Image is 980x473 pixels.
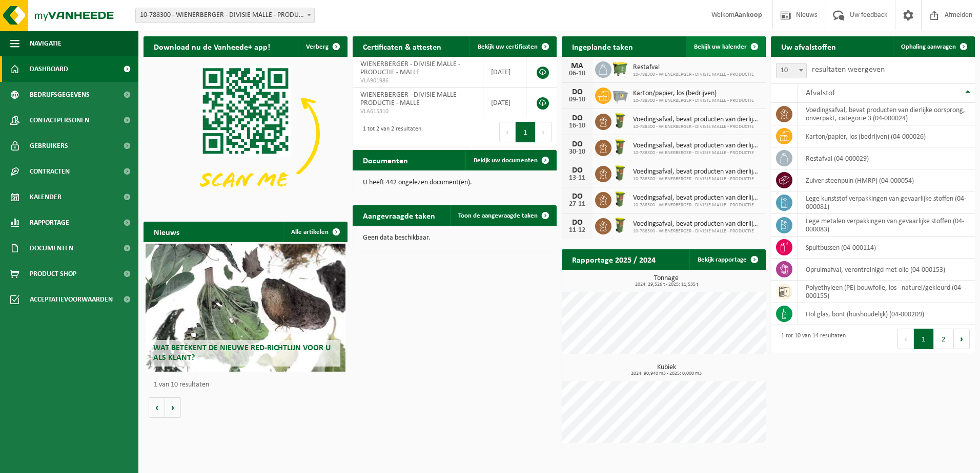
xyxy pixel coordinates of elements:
span: Dashboard [30,56,68,82]
img: WB-0060-HPE-GN-50 [611,190,629,208]
button: Volgende [165,397,181,418]
div: 1 tot 10 van 14 resultaten [776,328,846,350]
span: Voedingsafval, bevat producten van dierlijke oorsprong, onverpakt, categorie 3 [633,194,761,202]
span: 10-788300 - WIENERBERGER - DIVISIE MALLE - PRODUCTIE [633,176,761,182]
img: WB-0060-HPE-GN-50 [611,112,629,130]
span: Product Shop [30,261,76,287]
a: Bekijk uw certificaten [469,36,556,57]
span: 10-788300 - WIENERBERGER - DIVISIE MALLE - PRODUCTIE [633,72,754,78]
h2: Ingeplande taken [562,36,643,56]
p: Geen data beschikbaar. [363,234,546,242]
span: 10-788300 - WIENERBERGER - DIVISIE MALLE - PRODUCTIE [633,124,761,130]
span: 10 [776,63,807,78]
div: 11-12 [567,227,587,234]
td: restafval (04-000029) [798,147,975,169]
span: Kalender [30,184,62,210]
a: Ophaling aanvragen [893,36,974,57]
div: 13-11 [567,175,587,182]
span: Navigatie [30,31,62,56]
button: Next [954,329,970,349]
div: 16-10 [567,122,587,130]
h2: Rapportage 2025 / 2024 [562,249,666,269]
span: Voedingsafval, bevat producten van dierlijke oorsprong, onverpakt, categorie 3 [633,116,761,124]
span: 10 [777,63,806,78]
a: Bekijk uw kalender [686,36,765,57]
td: opruimafval, verontreinigd met olie (04-000153) [798,259,975,281]
a: Wat betekent de nieuwe RED-richtlijn voor u als klant? [146,244,345,372]
a: Bekijk rapportage [689,249,765,270]
span: 2024: 90,940 m3 - 2025: 0,000 m3 [567,371,766,376]
div: DO [567,166,587,175]
span: Rapportage [30,210,69,235]
button: 1 [516,122,536,142]
div: MA [567,62,587,70]
span: 10-788300 - WIENERBERGER - DIVISIE MALLE - PRODUCTIE - MALLE [136,8,314,23]
span: WIENERBERGER - DIVISIE MALLE - PRODUCTIE - MALLE [360,91,460,107]
span: Voedingsafval, bevat producten van dierlijke oorsprong, onverpakt, categorie 3 [633,142,761,150]
span: Documenten [30,235,73,261]
span: Karton/papier, los (bedrijven) [633,90,754,98]
h3: Kubiek [567,364,766,376]
span: WIENERBERGER - DIVISIE MALLE - PRODUCTIE - MALLE [360,60,460,76]
p: 1 van 10 resultaten [154,381,342,389]
td: karton/papier, los (bedrijven) (04-000026) [798,125,975,147]
h2: Nieuws [144,222,190,242]
span: 10-788300 - WIENERBERGER - DIVISIE MALLE - PRODUCTIE [633,228,761,234]
span: Wat betekent de nieuwe RED-richtlijn voor u als klant? [153,344,331,362]
div: DO [567,88,587,96]
h2: Download nu de Vanheede+ app! [144,36,280,56]
span: Toon de aangevraagde taken [458,212,538,219]
span: Contracten [30,159,70,184]
button: Previous [897,329,914,349]
div: 09-10 [567,96,587,103]
span: Bedrijfsgegevens [30,82,90,107]
a: Alle artikelen [283,222,346,242]
button: 2 [934,329,954,349]
img: WB-0060-HPE-GN-50 [611,164,629,182]
img: WB-1100-HPE-GN-50 [611,60,629,77]
span: 10-788300 - WIENERBERGER - DIVISIE MALLE - PRODUCTIE [633,98,754,104]
h2: Uw afvalstoffen [771,36,846,56]
span: Bekijk uw documenten [474,157,538,164]
td: [DATE] [483,57,526,88]
div: DO [567,114,587,122]
td: hol glas, bont (huishoudelijk) (04-000209) [798,303,975,325]
span: Verberg [306,44,329,50]
h2: Aangevraagde taken [353,205,445,225]
a: Toon de aangevraagde taken [450,205,556,226]
td: polyethyleen (PE) bouwfolie, los - naturel/gekleurd (04-000155) [798,281,975,303]
img: Download de VHEPlus App [144,57,348,210]
span: VLA901986 [360,77,475,85]
span: Voedingsafval, bevat producten van dierlijke oorsprong, onverpakt, categorie 3 [633,168,761,176]
span: Afvalstof [806,89,835,97]
span: Acceptatievoorwaarden [30,287,113,312]
span: 10-788300 - WIENERBERGER - DIVISIE MALLE - PRODUCTIE [633,202,761,208]
span: Bekijk uw certificaten [478,44,538,50]
div: 30-10 [567,148,587,156]
span: Contactpersonen [30,107,89,133]
span: Voedingsafval, bevat producten van dierlijke oorsprong, onverpakt, categorie 3 [633,220,761,228]
td: spuitbussen (04-000114) [798,236,975,259]
span: VLA615310 [360,107,475,116]
span: 2024: 29,526 t - 2025: 11,535 t [567,282,766,287]
img: WB-0060-HPE-GN-50 [611,217,629,234]
a: Bekijk uw documenten [465,150,556,170]
div: 1 tot 2 van 2 resultaten [358,121,421,143]
span: Bekijk uw kalender [694,44,747,50]
img: WB-0060-HPE-GN-50 [611,138,629,156]
h3: Tonnage [567,275,766,287]
span: Ophaling aanvragen [901,44,956,50]
span: 10-788300 - WIENERBERGER - DIVISIE MALLE - PRODUCTIE [633,150,761,156]
button: Verberg [298,36,346,57]
button: Vorige [149,397,165,418]
td: voedingsafval, bevat producten van dierlijke oorsprong, onverpakt, categorie 3 (04-000024) [798,103,975,125]
div: 06-10 [567,70,587,77]
td: [DATE] [483,88,526,118]
span: Restafval [633,63,754,72]
td: zuiver steenpuin (HMRP) (04-000054) [798,169,975,191]
div: DO [567,140,587,148]
button: Previous [499,122,516,142]
h2: Certificaten & attesten [353,36,452,56]
label: resultaten weergeven [812,66,885,74]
